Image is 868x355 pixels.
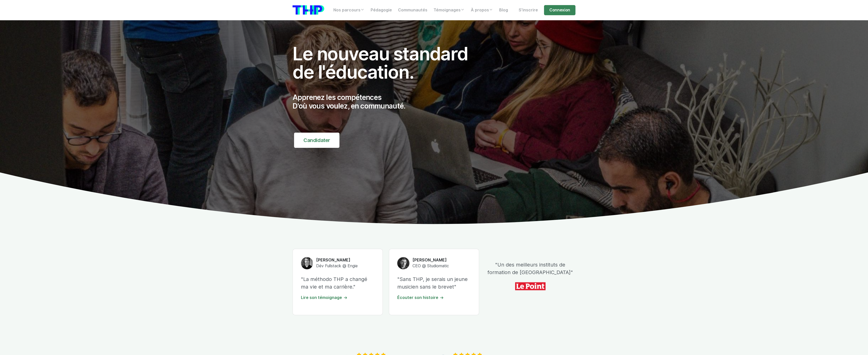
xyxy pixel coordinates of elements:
img: Anthony [397,257,409,269]
a: Lire son témoignage [301,295,348,300]
h6: [PERSON_NAME] [412,257,449,263]
img: logo [293,5,324,15]
p: "Un des meilleurs instituts de formation de [GEOGRAPHIC_DATA]" [485,261,575,276]
img: icon [515,280,546,292]
img: Titouan [301,257,313,269]
a: Blog [496,5,511,15]
a: Connexion [544,5,575,15]
span: Dév Fullstack @ Engie [316,263,358,268]
p: Apprenez les compétences D'où vous voulez, en communauté. [293,93,479,110]
p: "La méthodo THP a changé ma vie et ma carrière." [301,275,374,291]
a: S'inscrire [516,5,541,15]
a: Témoignages [430,5,468,15]
a: Candidater [294,133,339,148]
p: "Sans THP, je serais un jeune musicien sans le brevet" [397,275,471,291]
h6: [PERSON_NAME] [316,257,358,263]
a: Nos parcours [330,5,368,15]
a: À propos [468,5,496,15]
a: Communautés [395,5,430,15]
span: CEO @ Studiomatic [412,263,449,268]
a: Écouter son histoire [397,295,444,300]
a: Pédagogie [368,5,395,15]
h1: Le nouveau standard de l'éducation. [293,45,479,81]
